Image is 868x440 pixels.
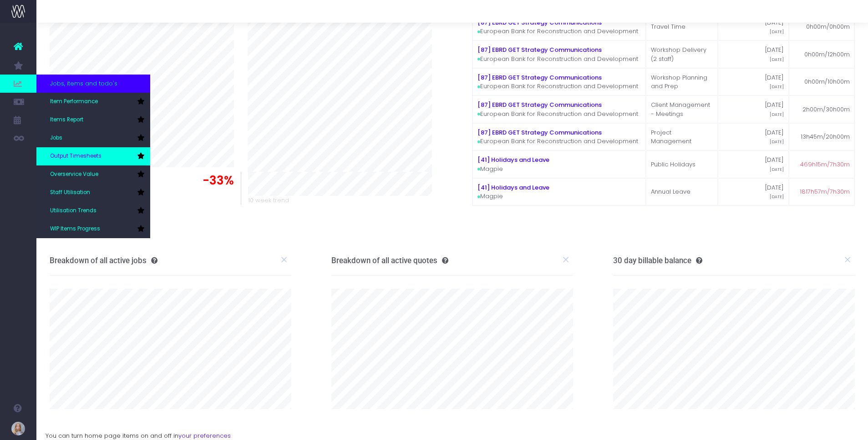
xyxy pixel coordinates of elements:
[718,40,789,68] td: [DATE]
[646,150,718,178] td: Public Holidays
[804,50,850,59] span: 0h00m/12h00m
[477,45,602,54] a: [87] EBRD GET Strategy Communications
[801,132,850,141] span: 13h45m/20h00m
[718,13,789,41] td: [DATE]
[770,166,784,173] span: [DATE]
[36,111,150,129] a: Items Report
[50,79,117,88] span: Jobs, items and todo's
[477,128,602,137] a: [87] EBRD GET Strategy Communications
[613,256,702,265] h3: 30 day billable balance
[36,129,150,147] a: Jobs
[718,95,789,123] td: [DATE]
[800,160,850,169] span: 469h15m/7h30m
[770,56,784,63] span: [DATE]
[36,220,150,238] a: WIP Items Progress
[36,147,150,165] a: Output Timesheets
[472,178,646,206] td: Magpie
[50,134,62,142] span: Jobs
[718,68,789,96] td: [DATE]
[331,256,448,265] h3: Breakdown of all active quotes
[472,68,646,96] td: European Bank for Reconstruction and Development
[36,165,150,184] a: Overservice Value
[178,431,231,440] a: your preferences
[770,29,784,35] span: [DATE]
[50,207,96,215] span: Utilisation Trends
[646,13,718,41] td: Travel Time
[50,189,90,197] span: Staff Utilisation
[36,184,150,202] a: Staff Utilisation
[472,13,646,41] td: European Bank for Reconstruction and Development
[718,123,789,151] td: [DATE]
[718,150,789,178] td: [DATE]
[472,40,646,68] td: European Bank for Reconstruction and Development
[770,139,784,145] span: [DATE]
[770,194,784,200] span: [DATE]
[806,22,850,31] span: 0h00m/0h00m
[646,40,718,68] td: Workshop Delivery (2 staff)
[36,93,150,111] a: Item Performance
[203,172,234,190] span: -33%
[472,123,646,151] td: European Bank for Reconstruction and Development
[248,196,289,205] span: 10 week trend
[50,98,98,106] span: Item Performance
[472,150,646,178] td: Magpie
[646,68,718,96] td: Workshop Planning and Prep
[804,77,850,86] span: 0h00m/10h00m
[50,225,100,233] span: WIP Items Progress
[36,202,150,220] a: Utilisation Trends
[477,100,602,109] a: [87] EBRD GET Strategy Communications
[770,111,784,118] span: [DATE]
[50,152,102,160] span: Output Timesheets
[477,73,602,82] a: [87] EBRD GET Strategy Communications
[50,256,157,265] h3: Breakdown of all active jobs
[800,187,850,196] span: 1817h57m/7h30m
[770,84,784,90] span: [DATE]
[50,116,83,124] span: Items Report
[802,105,850,114] span: 2h00m/30h00m
[646,123,718,151] td: Project Management
[477,155,549,164] a: [41] Holidays and Leave
[646,95,718,123] td: Client Management - Meetings
[472,95,646,123] td: European Bank for Reconstruction and Development
[718,178,789,206] td: [DATE]
[50,170,98,179] span: Overservice Value
[11,422,25,435] img: images/default_profile_image.png
[477,183,549,192] a: [41] Holidays and Leave
[646,178,718,206] td: Annual Leave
